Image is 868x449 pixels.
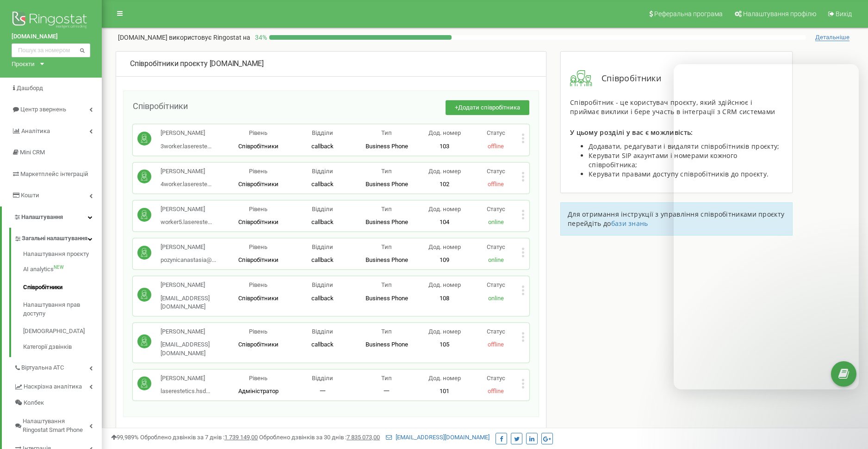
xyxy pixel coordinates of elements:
[23,250,102,261] a: Налаштування проєкту
[23,279,102,297] a: Співробітники
[381,129,392,136] span: Тип
[12,9,90,32] img: Ringostat logo
[487,206,505,212] span: Статус
[611,219,648,228] span: бази знань
[238,256,279,263] span: Співробітники
[488,181,504,188] span: offline
[311,218,334,225] span: callback
[23,417,89,434] span: Налаштування Ringostat Smart Phone
[366,181,408,188] span: Business Phone
[458,104,520,111] span: Додати співробітника
[12,43,90,57] input: Пошук за номером
[381,206,392,212] span: Тип
[14,376,102,395] a: Наскрізна аналітика
[312,375,333,382] span: Відділи
[161,243,216,252] p: [PERSON_NAME]
[428,243,461,250] span: Дод. номер
[21,213,63,220] span: Налаштування
[366,295,408,302] span: Business Phone
[488,256,504,263] span: online
[161,143,211,150] span: 3worker.lasereste...
[14,395,102,411] a: Колбек
[21,364,64,372] span: Віртуальна АТС
[674,64,859,389] iframe: Intercom live chat
[2,206,102,228] a: Налаштування
[259,434,380,441] span: Оброблено дзвінків за 30 днів :
[366,341,408,348] span: Business Phone
[428,129,461,136] span: Дод. номер
[238,341,279,348] span: Співробітники
[161,328,226,336] p: [PERSON_NAME]
[487,129,505,136] span: Статус
[446,100,529,115] button: +Додати співробітника
[17,85,43,91] span: Дашборд
[249,206,267,212] span: Рівень
[249,375,267,382] span: Рівень
[428,375,461,382] span: Дод. номер
[249,281,267,288] span: Рівень
[140,434,258,441] span: Оброблено дзвінків за 7 днів :
[249,243,267,250] span: Рівень
[419,387,470,396] p: 101
[23,296,102,322] a: Налаштування прав доступу
[161,294,226,311] p: [EMAIL_ADDRESS][DOMAIN_NAME]
[488,218,504,225] span: online
[169,34,250,41] span: використовує Ringostat на
[589,170,769,178] span: Керувати правами доступу співробітників до проєкту.
[428,328,461,335] span: Дод. номер
[312,168,333,175] span: Відділи
[249,168,267,175] span: Рівень
[23,340,102,352] a: Категорії дзвінків
[238,143,279,150] span: Співробітники
[312,328,333,335] span: Відділи
[836,10,852,18] span: Вихід
[238,218,279,225] span: Співробітники
[743,10,816,18] span: Налаштування профілю
[311,341,334,348] span: callback
[428,281,461,288] span: Дод. номер
[12,32,90,41] a: [DOMAIN_NAME]
[23,261,102,279] a: AI analyticsNEW
[238,388,279,394] span: Адміністратор
[654,10,723,18] span: Реферальна програма
[419,294,470,303] p: 108
[312,129,333,136] span: Відділи
[161,167,211,176] p: [PERSON_NAME]
[133,101,188,111] span: Співробітники
[118,33,250,42] p: [DOMAIN_NAME]
[487,168,505,175] span: Статус
[224,434,258,441] u: 1 739 149,00
[419,142,470,151] p: 103
[589,151,737,169] span: Керувати SIP акаунтами і номерами кожного співробітника;
[487,243,505,250] span: Статус
[250,33,269,42] p: 34 %
[20,170,88,177] span: Маркетплейс інтеграцій
[419,218,470,227] p: 104
[381,243,392,250] span: Тип
[161,205,212,214] p: [PERSON_NAME]
[366,143,408,150] span: Business Phone
[488,341,504,348] span: offline
[837,397,859,419] iframe: Intercom live chat
[161,281,226,290] p: [PERSON_NAME]
[386,434,490,441] a: [EMAIL_ADDRESS][DOMAIN_NAME]
[20,149,45,156] span: Mini CRM
[238,295,279,302] span: Співробітники
[161,181,211,188] span: 4worker.lasereste...
[488,295,504,302] span: online
[428,206,461,212] span: Дод. номер
[312,243,333,250] span: Відділи
[161,374,210,383] p: [PERSON_NAME]
[320,388,326,394] span: 一
[592,73,661,85] span: Співробітники
[249,328,267,335] span: Рівень
[381,281,392,288] span: Тип
[570,128,693,137] span: У цьому розділі у вас є можливість:
[161,256,216,263] span: pozynicanastasia@...
[419,340,470,349] p: 105
[14,357,102,376] a: Віртуальна АТС
[487,281,505,288] span: Статус
[381,375,392,382] span: Тип
[815,34,849,41] span: Детальніше
[488,388,504,394] span: offline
